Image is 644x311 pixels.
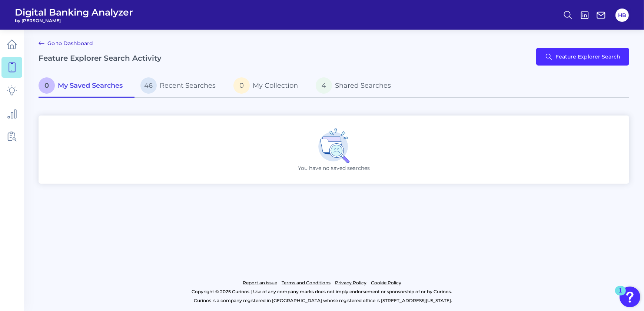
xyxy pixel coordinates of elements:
a: 0My Saved Searches [39,74,135,98]
a: 46Recent Searches [135,74,228,98]
p: Copyright © 2025 Curinos | Use of any company marks does not imply endorsement or sponsorship of ... [36,287,608,296]
a: 4Shared Searches [310,74,403,98]
a: Terms and Conditions [282,278,331,287]
a: Cookie Policy [371,278,401,287]
span: Shared Searches [335,81,391,90]
span: My Saved Searches [58,81,123,90]
span: 0 [233,77,250,94]
p: Curinos is a company registered in [GEOGRAPHIC_DATA] whose registered office is [STREET_ADDRESS][... [39,296,608,305]
div: 1 [619,291,622,300]
a: Report an issue [243,278,277,287]
span: Digital Banking Analyzer [15,7,133,18]
a: 0My Collection [228,74,310,98]
span: 4 [316,77,332,94]
span: Feature Explorer Search [555,54,620,60]
span: 46 [140,77,157,94]
span: 0 [39,77,55,94]
button: Open Resource Center, 1 new notification [620,287,640,307]
button: HB [615,9,629,22]
span: My Collection [253,81,298,90]
a: Privacy Policy [335,278,366,287]
button: Feature Explorer Search [536,48,629,66]
a: Go to Dashboard [39,39,93,48]
span: by [PERSON_NAME] [15,18,133,23]
span: Recent Searches [160,81,216,90]
div: You have no saved searches [39,116,629,184]
h2: Feature Explorer Search Activity [39,54,162,63]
